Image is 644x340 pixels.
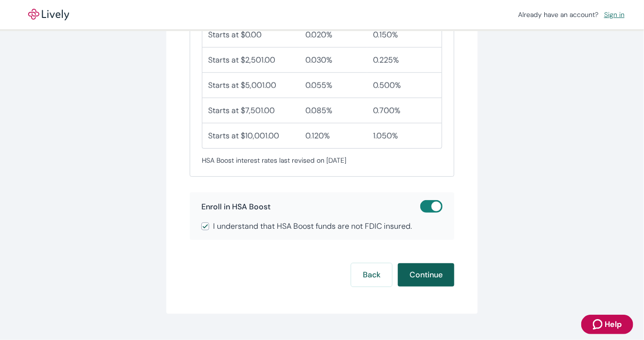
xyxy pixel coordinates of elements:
button: Back [351,263,392,287]
span: Enroll in HSA Boost [201,202,270,211]
div: Starts at $7,501.00 [202,98,300,123]
div: Starts at $2,501.00 [202,47,300,72]
div: 1.050% [367,123,442,148]
div: 0.225% [367,47,442,72]
button: Zendesk support iconHelp [581,315,633,334]
div: Starts at $10,001.00 [202,123,300,148]
div: Already have an account? [518,10,628,20]
a: Sign in [600,8,628,21]
div: 0.030% [300,47,367,72]
svg: Zendesk support icon [593,319,605,330]
div: 0.500% [367,72,442,98]
div: 0.085% [300,98,367,123]
div: 0.055% [300,72,367,98]
div: 0.700% [367,98,442,123]
button: Continue [398,263,454,287]
img: Lively [21,9,76,20]
span: Help [605,319,622,330]
div: Starts at $0.00 [202,22,300,47]
div: Starts at $5,001.00 [202,72,300,98]
div: 0.150% [367,22,442,47]
span: I understand that HSA Boost funds are not FDIC insured. [213,221,412,232]
div: 0.120% [300,123,367,148]
div: 0.020% [300,22,367,47]
span: HSA Boost interest rates last revised on [DATE] [202,156,442,165]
